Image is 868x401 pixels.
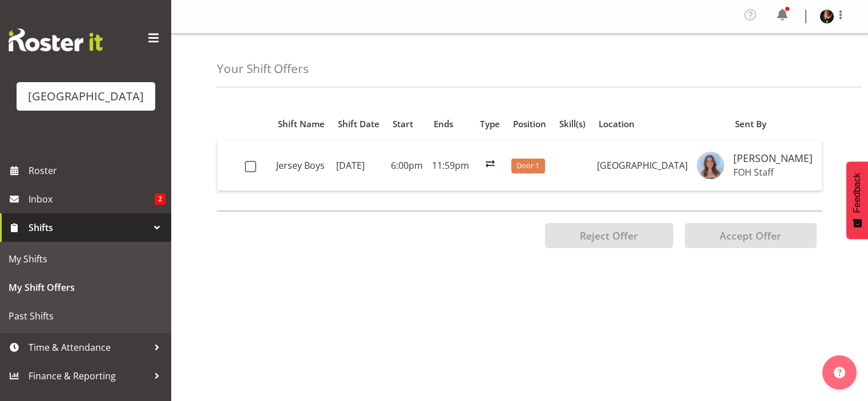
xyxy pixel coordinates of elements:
[9,307,163,325] span: Past Shifts
[29,191,155,208] span: Inbox
[820,10,834,23] img: michelle-englehardt77a61dd232cbae36c93d4705c8cf7ee3.png
[599,118,685,131] div: Location
[9,29,103,51] img: Rosterit website logo
[28,88,144,105] div: [GEOGRAPHIC_DATA]
[217,62,309,75] h4: Your Shift Offers
[9,250,163,268] span: My Shifts
[735,118,815,131] div: Sent By
[580,229,638,242] span: Reject Offer
[338,118,380,131] div: Shift Date
[559,118,586,131] div: Skill(s)
[697,152,724,179] img: sumner-raos392e284751624405832f3cd805d96d8a.png
[9,279,163,296] span: My Shift Offers
[155,193,165,205] span: 2
[29,339,148,356] span: Time & Attendance
[545,223,673,248] button: Reject Offer
[386,140,427,191] td: 6:00pm
[592,140,692,191] td: [GEOGRAPHIC_DATA]
[393,118,421,131] div: Start
[846,161,868,239] button: Feedback - Show survey
[29,162,165,179] span: Roster
[434,118,467,131] div: Ends
[3,245,168,273] a: My Shifts
[516,160,539,171] span: Door 1
[427,140,474,191] td: 11:59pm
[3,302,168,330] a: Past Shifts
[278,118,325,131] div: Shift Name
[834,367,845,378] img: help-xxl-2.png
[332,140,386,191] td: [DATE]
[513,118,546,131] div: Position
[720,229,781,242] span: Accept Offer
[733,167,813,178] p: FOH Staff
[3,273,168,302] a: My Shift Offers
[480,118,500,131] div: Type
[272,140,332,191] td: Jersey Boys
[852,173,862,213] span: Feedback
[733,153,813,164] h5: [PERSON_NAME]
[685,223,817,248] button: Accept Offer
[29,219,148,236] span: Shifts
[29,367,148,384] span: Finance & Reporting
